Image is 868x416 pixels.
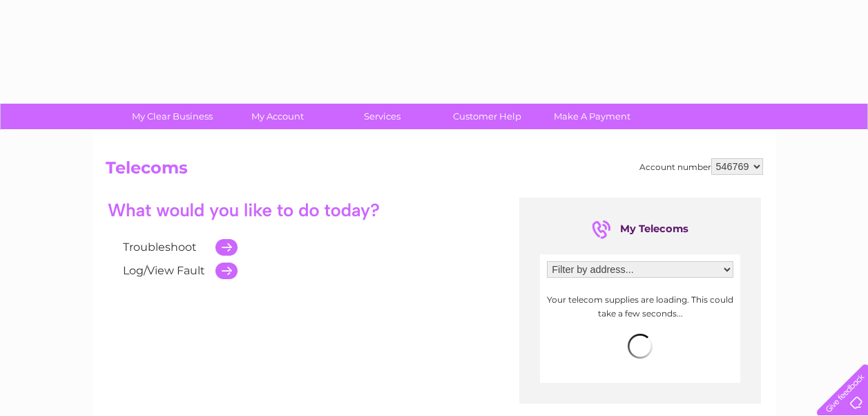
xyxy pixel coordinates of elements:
a: Customer Help [430,104,544,129]
a: My Clear Business [115,104,229,129]
div: Account number [639,158,763,175]
a: Services [325,104,439,129]
p: Your telecom supplies are loading. This could take a few seconds... [547,293,733,319]
h2: Telecoms [106,158,763,185]
a: Log/View Fault [123,264,205,277]
a: My Account [220,104,334,129]
div: My Telecoms [592,218,688,240]
a: Troubleshoot [123,240,197,254]
a: Make A Payment [535,104,649,129]
img: loading [628,334,653,359]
